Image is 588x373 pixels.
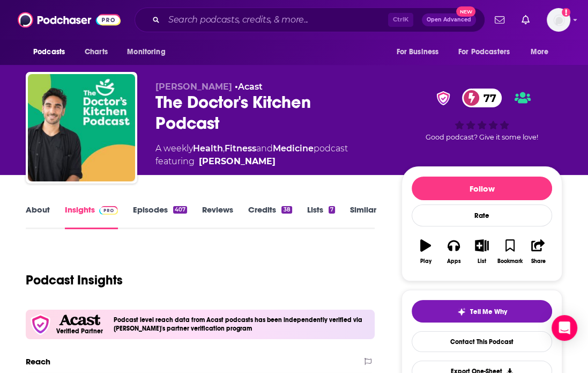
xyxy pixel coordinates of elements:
[451,42,525,62] button: open menu
[517,11,534,29] a: Show notifications dropdown
[329,206,335,214] div: 7
[478,258,486,265] div: List
[199,155,276,168] a: Dr. Rupy Aujla
[26,356,50,367] h2: Reach
[65,204,118,229] a: InsightsPodchaser Pro
[531,258,545,265] div: Share
[490,11,509,29] a: Show notifications dropdown
[562,8,570,17] svg: Add a profile image
[447,258,461,265] div: Apps
[427,17,471,23] span: Open Advanced
[273,143,314,153] a: Medicine
[256,143,273,153] span: and
[388,13,413,27] span: Ctrl K
[85,45,108,60] span: Charts
[173,206,187,214] div: 407
[412,331,552,352] a: Contact This Podcast
[462,89,502,107] a: 77
[401,82,562,149] div: verified Badge77Good podcast? Give it some love!
[350,204,376,229] a: Similar
[59,315,100,326] img: Acast
[120,42,179,62] button: open menu
[127,45,165,60] span: Monitoring
[531,45,549,60] span: More
[422,13,476,26] button: Open AdvancedNew
[547,8,570,32] span: Logged in as Ashley_Beenen
[56,328,103,334] h5: Verified Partner
[223,143,225,153] span: ,
[155,155,348,168] span: featuring
[547,8,570,32] button: Show profile menu
[440,232,467,271] button: Apps
[412,232,440,271] button: Play
[426,133,538,141] span: Good podcast? Give it some love!
[470,308,507,316] span: Tell Me Why
[389,42,452,62] button: open menu
[458,45,510,60] span: For Podcasters
[473,89,502,107] span: 77
[78,42,114,62] a: Charts
[33,45,65,60] span: Podcasts
[552,315,577,341] div: Open Intercom Messenger
[135,8,485,32] div: Search podcasts, credits, & more...
[457,308,466,316] img: tell me why sparkle
[18,10,121,30] img: Podchaser - Follow, Share and Rate Podcasts
[225,143,256,153] a: Fitness
[248,204,292,229] a: Credits38
[412,204,552,226] div: Rate
[281,206,292,214] div: 38
[26,204,50,229] a: About
[155,142,348,168] div: A weekly podcast
[238,82,263,92] a: Acast
[26,42,79,62] button: open menu
[202,204,233,229] a: Reviews
[456,6,475,17] span: New
[26,272,123,288] h1: Podcast Insights
[420,258,431,265] div: Play
[547,8,570,32] img: User Profile
[164,11,388,28] input: Search podcasts, credits, & more...
[523,42,562,62] button: open menu
[99,206,118,215] img: Podchaser Pro
[412,300,552,323] button: tell me why sparkleTell Me Why
[307,204,335,229] a: Lists7
[412,177,552,200] button: Follow
[497,258,523,265] div: Bookmark
[30,314,51,335] img: verfied icon
[496,232,524,271] button: Bookmark
[28,74,135,181] img: The Doctor's Kitchen Podcast
[235,82,263,92] span: •
[433,91,453,105] img: verified Badge
[114,316,370,332] h4: Podcast level reach data from Acast podcasts has been independently verified via [PERSON_NAME]'s ...
[396,45,438,60] span: For Business
[468,232,496,271] button: List
[524,232,552,271] button: Share
[155,82,232,92] span: [PERSON_NAME]
[193,143,223,153] a: Health
[133,204,187,229] a: Episodes407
